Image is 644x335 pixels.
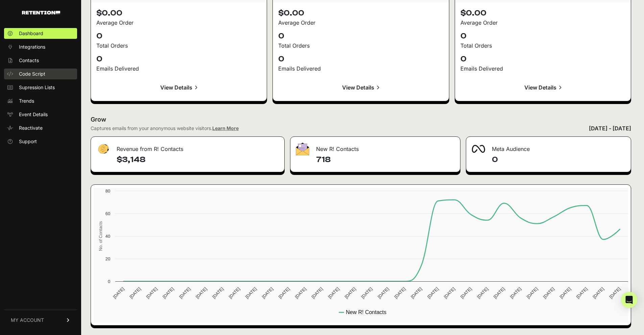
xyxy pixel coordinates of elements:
div: Average Order [278,19,443,27]
text: [DATE] [542,286,555,300]
text: [DATE] [128,286,142,300]
p: 0 [278,54,443,65]
div: Average Order [460,19,625,27]
div: Open Intercom Messenger [621,292,637,308]
text: 80 [105,188,110,194]
text: [DATE] [476,286,489,300]
img: fa-meta-2f981b61bb99beabf952f7030308934f19ce035c18b003e963880cc3fabeebb7.png [472,145,485,153]
text: [DATE] [327,286,340,300]
a: View Details [278,79,443,96]
div: Average Order [96,19,261,27]
div: [DATE] - [DATE] [589,124,631,132]
div: Captures emails from your anonymous website visitors. [91,125,239,132]
p: 0 [460,54,625,65]
a: Trends [4,96,77,106]
text: [DATE] [294,286,307,300]
text: [DATE] [459,286,473,300]
text: [DATE] [145,286,158,300]
text: [DATE] [360,286,373,300]
img: fa-dollar-13500eef13a19c4ab2b9ed9ad552e47b0d9fc28b02b83b90ba0e00f96d6372e9.png [96,143,110,156]
div: New R! Contacts [290,137,460,157]
text: [DATE] [228,286,241,300]
text: 40 [105,234,110,239]
div: Emails Delivered [278,65,443,73]
div: Total Orders [278,42,443,50]
text: [DATE] [377,286,390,300]
text: [DATE] [493,286,506,300]
text: [DATE] [559,286,572,300]
p: 0 [278,31,443,42]
div: Total Orders [96,42,261,50]
text: 0 [108,279,110,284]
span: Supression Lists [19,84,55,91]
h2: Grow [91,115,631,124]
span: Support [19,138,37,145]
text: [DATE] [509,286,522,300]
span: Trends [19,98,34,104]
span: Code Script [19,71,45,77]
span: MY ACCOUNT [11,317,44,324]
text: [DATE] [343,286,357,300]
text: [DATE] [443,286,456,300]
a: Support [4,136,77,147]
text: [DATE] [112,286,125,300]
text: [DATE] [278,286,291,300]
text: [DATE] [592,286,605,300]
text: [DATE] [393,286,406,300]
h4: $3,148 [117,154,279,165]
p: $0.00 [460,8,625,19]
p: 0 [460,31,625,42]
text: [DATE] [195,286,208,300]
a: View Details [96,79,261,96]
text: [DATE] [178,286,191,300]
text: [DATE] [426,286,439,300]
img: Retention.com [22,11,60,15]
span: Reactivate [19,125,43,131]
text: [DATE] [211,286,224,300]
span: Integrations [19,44,45,50]
a: Dashboard [4,28,77,39]
p: 0 [96,31,261,42]
a: Learn More [212,125,239,131]
text: [DATE] [526,286,539,300]
a: Code Script [4,69,77,79]
a: MY ACCOUNT [4,310,77,330]
text: [DATE] [261,286,274,300]
text: No. of Contacts [98,221,103,251]
a: Contacts [4,55,77,66]
div: Total Orders [460,42,625,50]
a: Reactivate [4,123,77,133]
a: Supression Lists [4,82,77,93]
text: 20 [105,256,110,261]
text: 60 [105,211,110,216]
div: Emails Delivered [96,65,261,73]
h4: 0 [492,154,625,165]
div: Revenue from R! Contacts [91,137,284,157]
a: View Details [460,79,625,96]
p: 0 [96,54,261,65]
a: Integrations [4,42,77,52]
div: Meta Audience [466,137,631,157]
text: [DATE] [410,286,423,300]
text: [DATE] [608,286,621,300]
p: $0.00 [96,8,261,19]
text: New R! Contacts [346,309,386,315]
span: Contacts [19,57,39,64]
text: [DATE] [244,286,258,300]
a: Event Details [4,109,77,120]
div: Emails Delivered [460,65,625,73]
text: [DATE] [162,286,175,300]
p: $0.00 [278,8,443,19]
text: [DATE] [575,286,589,300]
img: fa-envelope-19ae18322b30453b285274b1b8af3d052b27d846a4fbe8435d1a52b978f639a2.png [296,143,309,155]
h4: 718 [316,154,454,165]
span: Event Details [19,111,48,118]
span: Dashboard [19,30,43,37]
text: [DATE] [311,286,324,300]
